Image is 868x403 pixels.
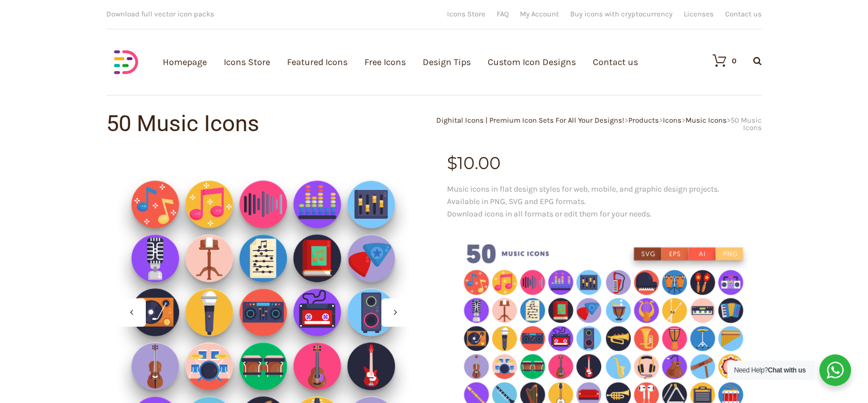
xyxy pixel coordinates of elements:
[684,10,714,18] a: Licenses
[663,116,682,124] a: Icons
[768,366,806,374] strong: Chat with us
[436,116,624,124] a: Dighital Icons | Premium Icon Sets For All Your Designs!
[732,57,736,64] div: 0
[685,116,727,124] a: Music Icons
[701,54,736,67] a: 0
[734,366,806,374] span: Need Help?
[106,10,214,18] span: Download full vector icon packs
[447,10,485,18] a: Icons Store
[447,153,501,174] bdi: 10.00
[106,112,434,135] h1: 50 Music Icons
[731,116,762,132] span: 50 Music Icons
[447,183,762,220] p: Music icons in flat design styles for web, mobile, and graphic design projects. Available in PNG,...
[497,10,509,18] a: FAQ
[570,10,672,18] a: Buy icons with cryptocurrency
[520,10,559,18] a: My Account
[434,116,762,131] div: > > > >
[447,153,457,174] span: $
[628,116,659,124] a: Products
[725,10,762,18] a: Contact us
